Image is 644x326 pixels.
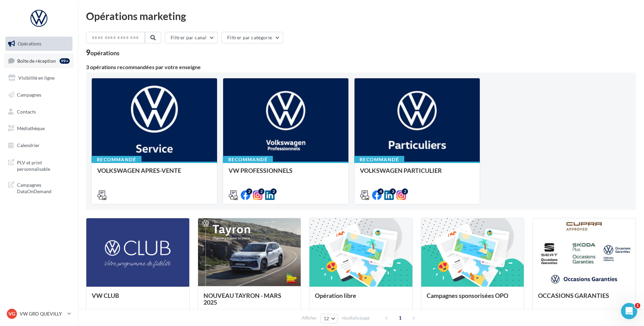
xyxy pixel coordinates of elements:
span: Campagnes sponsorisées OPO [427,292,508,299]
span: Opérations [18,41,41,46]
span: Opération libre [315,292,356,299]
div: 99+ [60,58,70,64]
button: Filtrer par canal [165,32,218,43]
iframe: Intercom live chat [621,303,637,319]
span: VOLKSWAGEN APRES-VENTE [97,167,181,174]
span: Afficher [302,315,317,321]
a: Campagnes [4,88,74,102]
span: VG [8,310,15,317]
span: 12 [324,316,329,321]
span: OCCASIONS GARANTIES [538,292,609,299]
span: PLV et print personnalisable [17,158,70,172]
span: résultats/page [342,315,370,321]
span: 1 [635,303,640,308]
div: Recommandé [354,156,404,163]
p: VW GRD QUEVILLY [20,310,65,317]
span: Contacts [17,108,36,114]
div: opérations [90,50,120,56]
span: VW CLUB [92,292,119,299]
button: Filtrer par catégorie [221,32,283,43]
span: 1 [395,312,406,323]
a: Calendrier [4,138,74,152]
a: Opérations [4,37,74,51]
span: Visibilité en ligne [18,75,55,81]
div: 2 [402,188,408,195]
a: Boîte de réception99+ [4,54,74,68]
div: 3 [390,188,396,195]
span: NOUVEAU TAYRON - MARS 2025 [203,292,281,306]
div: 9 [86,49,120,56]
div: 2 [246,188,252,195]
span: Calendrier [17,142,40,148]
a: PLV et print personnalisable [4,155,74,175]
a: Visibilité en ligne [4,71,74,85]
a: Campagnes DataOnDemand [4,178,74,198]
a: Médiathèque [4,121,74,136]
span: Campagnes [17,92,41,98]
span: Boîte de réception [17,58,56,63]
div: Recommandé [223,156,273,163]
span: VW PROFESSIONNELS [229,167,293,174]
span: Campagnes DataOnDemand [17,180,70,195]
span: VOLKSWAGEN PARTICULIER [360,167,442,174]
button: 12 [321,314,338,323]
a: VG VW GRD QUEVILLY [5,307,72,320]
div: 3 opérations recommandées par votre enseigne [86,64,636,70]
span: Médiathèque [17,125,45,131]
div: 2 [258,188,264,195]
a: Contacts [4,105,74,119]
div: Recommandé [91,156,142,163]
div: Opérations marketing [86,11,636,21]
div: 2 [271,188,277,195]
div: 4 [378,188,384,195]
